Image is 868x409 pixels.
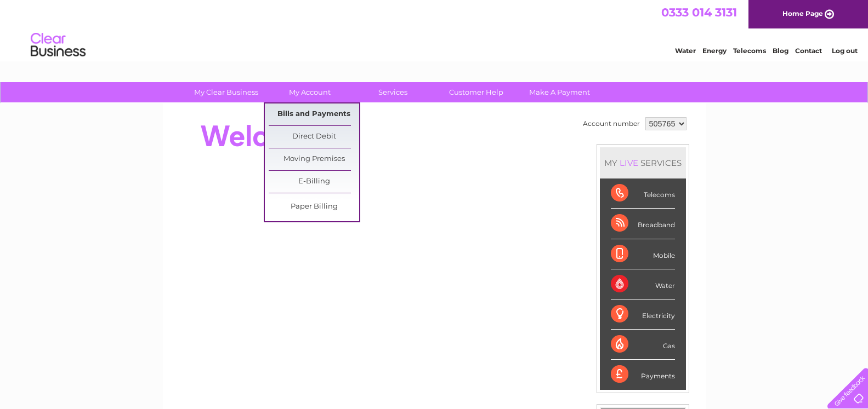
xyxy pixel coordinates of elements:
div: LIVE [617,158,640,168]
a: Telecoms [733,47,766,55]
a: Customer Help [431,82,521,102]
div: Gas [611,330,675,360]
a: Paper Billing [269,196,359,218]
a: My Account [264,82,355,102]
a: Water [675,47,696,55]
div: Clear Business is a trading name of Verastar Limited (registered in [GEOGRAPHIC_DATA] No. 3667643... [175,6,694,53]
div: Water [611,269,675,299]
div: Payments [611,360,675,389]
div: Telecoms [611,178,675,209]
a: Services [348,82,438,102]
div: Electricity [611,299,675,330]
td: Account number [580,114,643,133]
a: Make A Payment [514,82,605,102]
a: Contact [795,47,822,55]
div: Broadband [611,209,675,239]
a: Log out [832,47,858,55]
a: My Clear Business [181,82,271,102]
a: Blog [773,47,788,55]
div: Mobile [611,239,675,269]
a: Direct Debit [269,126,359,148]
a: Moving Premises [269,148,359,170]
a: Bills and Payments [269,103,359,125]
a: Energy [702,47,727,55]
a: 0333 014 3131 [661,5,737,19]
img: logo.png [30,28,86,62]
div: MY SERVICES [600,147,686,178]
a: E-Billing [269,171,359,193]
